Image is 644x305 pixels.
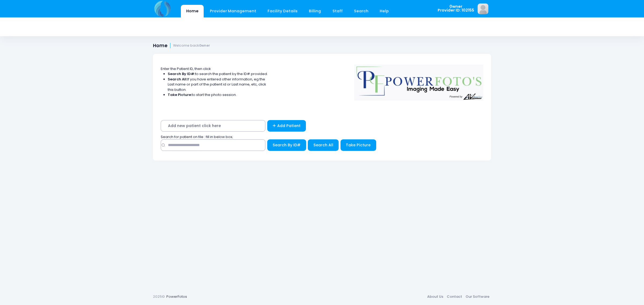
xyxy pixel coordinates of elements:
[308,139,339,151] button: Search All
[161,120,265,132] span: Add new patient click here
[304,5,326,17] a: Billing
[161,134,233,139] span: Search for patient on file : fill in below box;
[199,43,210,48] strong: 0wner
[168,77,187,82] strong: Search All:
[478,3,488,14] img: image
[346,142,371,148] span: Take Picture
[375,5,394,17] a: Help
[349,5,374,17] a: Search
[313,142,333,148] span: Search All
[352,61,486,101] img: Logo
[173,44,210,48] small: Welcome back
[204,5,261,17] a: Provider Management
[168,92,268,98] li: to start the photo session.
[267,120,306,132] a: Add Patient
[181,5,204,17] a: Home
[153,294,165,299] span: 2025©
[327,5,348,17] a: Staff
[168,71,268,77] li: to search the patient by the ID# provided.
[425,292,445,302] a: About Us
[161,66,211,71] span: Enter the Patient ID, then click
[168,92,192,97] strong: Take Picture:
[341,139,376,151] button: Take Picture
[168,71,195,76] strong: Search By ID#:
[166,294,187,299] a: PowerFotos
[267,139,306,151] button: Search By ID#
[464,292,491,302] a: Our Software
[153,43,210,49] h1: Home
[273,142,301,148] span: Search By ID#
[262,5,303,17] a: Facility Details
[438,5,474,12] span: 0wner Provider ID: 102155
[168,77,268,92] li: If you have entered other information, eg the Last name or part of the patient id or Last name, e...
[445,292,464,302] a: Contact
